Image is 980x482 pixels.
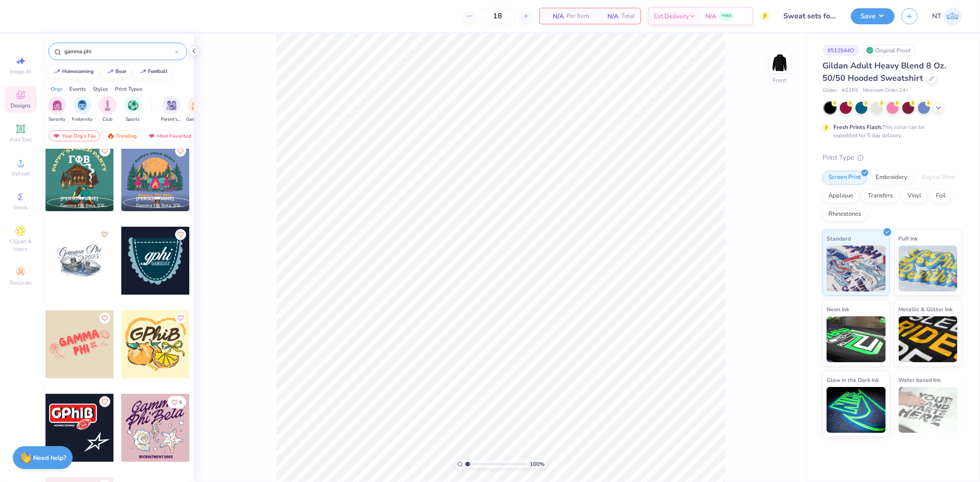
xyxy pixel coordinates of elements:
span: Standard [827,234,851,243]
div: Front [773,76,787,84]
button: Like [175,313,186,324]
img: Fraternity Image [77,100,87,111]
img: Neon Ink [827,316,886,362]
div: Your Org's Fav [49,130,100,141]
button: filter button [98,96,117,123]
button: Save [851,8,895,24]
span: Gamma Phi Beta, [GEOGRAPHIC_DATA][US_STATE] [136,202,186,209]
img: Front [770,53,789,72]
button: Like [175,229,186,240]
div: Print Types [115,85,142,93]
img: most_fav.gif [53,133,60,139]
span: Per Item [566,11,589,21]
button: Like [167,396,186,409]
span: Fraternity [72,116,93,123]
span: Decorate [10,279,32,286]
span: Est. Delivery [654,11,689,21]
span: Gildan Adult Heavy Blend 8 Oz. 50/50 Hooded Sweatshirt [822,60,946,84]
div: Digital Print [916,171,961,185]
div: Print Type [822,152,962,163]
button: football [134,65,172,78]
button: homecoming [48,65,98,78]
button: Like [99,146,110,157]
button: filter button [124,96,142,123]
span: Club [102,116,113,123]
span: Designs [11,102,31,109]
input: Try "Alpha" [63,47,175,56]
div: filter for Fraternity [72,96,93,123]
span: Greek [14,204,28,211]
span: Gildan [822,87,837,95]
div: Embroidery [870,171,913,185]
button: filter button [161,96,182,123]
div: Orgs [51,85,62,93]
span: Puff Ink [899,234,918,243]
span: Total [621,11,635,21]
span: Neon Ink [827,304,849,314]
div: filter for Sports [124,96,142,123]
strong: Fresh Prints Flash: [833,123,882,131]
div: filter for Game Day [186,96,207,123]
div: Rhinestones [822,207,867,221]
img: Club Image [102,100,113,111]
button: filter button [72,96,93,123]
div: football [148,69,168,74]
div: Most Favorited [144,130,196,141]
div: Events [69,85,86,93]
span: Gamma Phi Beta, [GEOGRAPHIC_DATA][US_STATE] [60,202,110,209]
img: Nestor Talens [944,7,962,25]
span: N/A [600,11,618,21]
img: most_fav.gif [148,133,155,139]
input: Untitled Design [776,7,844,25]
a: NT [932,7,962,25]
button: filter button [186,96,207,123]
div: filter for Club [98,96,117,123]
button: bear [102,65,131,78]
button: Like [99,313,110,324]
span: Metallic & Glitter Ink [899,304,953,314]
img: trend_line.gif [139,69,147,74]
img: trend_line.gif [107,69,114,74]
img: Sorority Image [52,100,62,111]
div: homecoming [62,69,94,74]
span: Minimum Order: 24 + [863,87,909,95]
span: Clipart & logos [5,238,37,252]
img: Parent's Weekend Image [166,100,177,111]
span: FREE [722,13,731,19]
button: Like [99,396,110,407]
span: # G185 [842,87,858,95]
span: [PERSON_NAME] [136,196,174,202]
span: Parent's Weekend [161,116,182,123]
span: Glow in the Dark Ink [827,375,879,385]
img: Game Day Image [192,100,202,111]
button: Like [175,146,186,157]
img: trending.gif [107,133,114,139]
span: Water based Ink [899,375,941,385]
div: Foil [930,189,952,203]
span: 100 % [530,460,544,468]
div: bear [116,69,127,74]
div: Vinyl [901,189,927,203]
img: Water based Ink [899,387,958,433]
div: Applique [822,189,859,203]
span: N/A [705,11,716,21]
div: Original Proof [864,45,915,56]
button: Like [99,229,110,240]
img: Standard [827,246,886,291]
span: 5 [179,400,182,405]
span: Image AI [10,68,32,75]
span: Sports [126,116,140,123]
img: Glow in the Dark Ink [827,387,886,433]
div: This color can be expedited for 5 day delivery. [833,123,946,140]
strong: Need help? [34,454,67,462]
span: N/A [545,11,564,21]
img: Sports Image [128,100,138,111]
span: Add Text [10,136,32,143]
span: Upload [11,170,30,177]
div: Screen Print [822,171,867,185]
span: Game Day [186,116,207,123]
span: Sorority [49,116,66,123]
div: filter for Sorority [48,96,66,123]
button: filter button [48,96,66,123]
div: # 512544O [822,45,859,56]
